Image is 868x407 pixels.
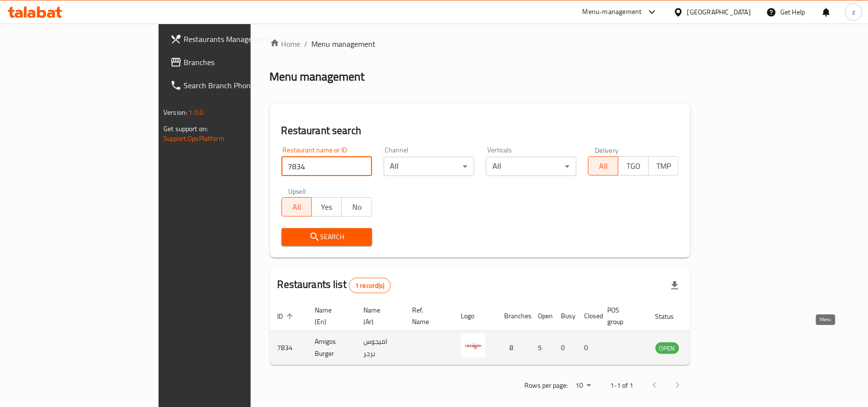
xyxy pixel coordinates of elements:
a: Restaurants Management [162,27,304,51]
span: ID [278,311,296,322]
span: Restaurants Management [184,33,296,45]
span: TMP [653,159,675,173]
h2: Restaurant search [281,123,679,138]
span: Branches [184,56,296,68]
a: Branches [162,51,304,74]
td: اميجوس برجر [356,331,405,365]
h2: Menu management [270,69,365,84]
span: 1 record(s) [349,281,390,290]
span: Name (En) [315,304,345,327]
div: [GEOGRAPHIC_DATA] [687,7,751,17]
th: Closed [577,301,600,331]
span: Search [289,231,364,243]
td: Amigos Burger [307,331,356,365]
button: No [341,197,372,217]
span: Ref. Name [413,304,442,327]
td: 5 [531,331,554,365]
span: Search Branch Phone [184,80,296,91]
span: Version: [163,106,187,119]
button: TMP [648,156,679,176]
p: Rows per page: [524,380,568,392]
span: No [346,200,368,214]
div: Rows per page: [572,379,595,393]
label: Upsell [288,188,306,194]
img: Amigos Burger [461,334,485,358]
div: All [384,157,474,176]
input: Search for restaurant name or ID.. [281,157,372,176]
li: / [305,38,308,50]
th: Busy [554,301,577,331]
div: OPEN [655,342,679,354]
p: 1-1 of 1 [610,380,633,392]
div: Menu-management [583,6,642,18]
nav: breadcrumb [270,38,690,50]
span: All [592,159,614,173]
span: POS group [608,304,636,327]
span: Status [655,311,687,322]
th: Logo [454,301,497,331]
button: All [281,197,312,217]
div: Total records count [349,278,391,293]
span: 1.0.0 [188,106,203,119]
a: Support.OpsPlatform [163,132,225,145]
span: Yes [316,200,338,214]
span: OPEN [655,343,679,354]
button: TGO [618,156,648,176]
button: All [588,156,618,176]
span: TGO [622,159,644,173]
table: enhanced table [270,301,732,365]
td: 0 [577,331,600,365]
span: Get support on: [163,122,208,135]
a: Search Branch Phone [162,74,304,97]
div: All [486,157,576,176]
h2: Restaurants list [278,277,391,293]
button: Search [281,228,372,246]
span: Name (Ar) [364,304,393,327]
td: 8 [497,331,531,365]
th: Open [531,301,554,331]
span: Menu management [312,38,376,50]
td: 0 [554,331,577,365]
span: All [286,200,308,214]
label: Delivery [595,147,619,153]
button: Yes [311,197,342,217]
span: z [852,7,855,17]
div: Export file [663,274,686,297]
th: Branches [497,301,531,331]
